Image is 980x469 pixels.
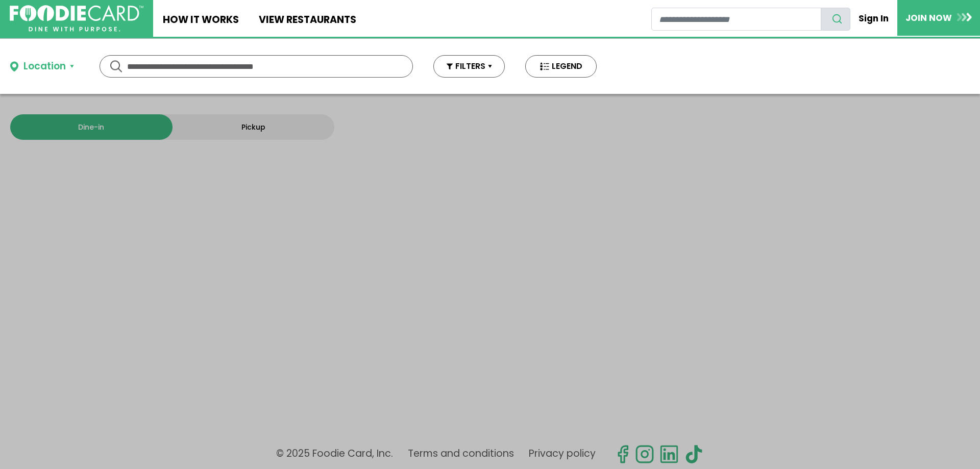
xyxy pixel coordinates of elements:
button: Location [10,59,74,74]
a: Sign In [850,7,897,30]
button: search [821,8,850,31]
div: Location [23,59,66,74]
img: FoodieCard; Eat, Drink, Save, Donate [10,5,143,32]
button: FILTERS [433,55,505,78]
input: restaurant search [651,8,821,31]
button: LEGEND [525,55,597,78]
